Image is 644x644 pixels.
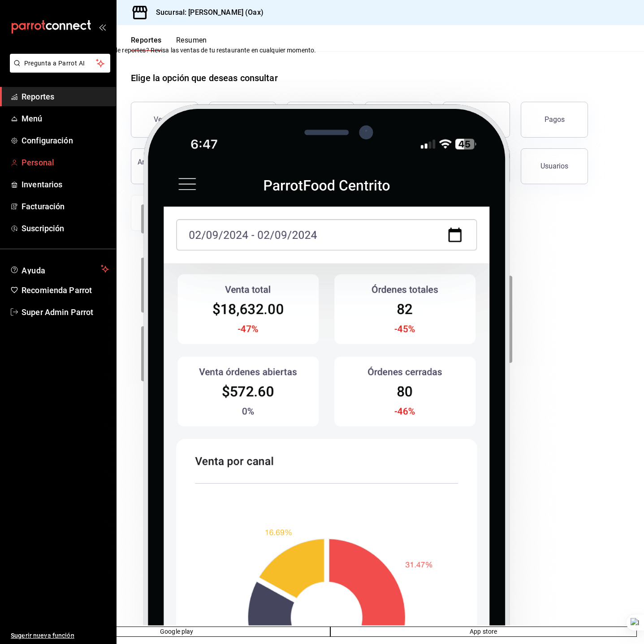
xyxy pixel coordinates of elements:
span: Configuración [22,134,109,147]
span: Sugerir nueva función [11,631,109,640]
span: Menú [22,112,109,125]
button: open_drawer_menu [99,23,106,30]
span: Reportes [22,91,109,103]
img: parrot app_2.png [23,55,637,627]
span: App store [470,627,497,636]
span: Super Admin Parrot [22,306,109,318]
span: Personal [22,156,109,169]
div: Descarga la App de Reportes [23,29,316,39]
span: Recomienda Parrot [22,284,109,296]
span: Ayuda [22,264,97,274]
button: Pregunta a Parrot AI [10,54,110,73]
button: Google play [23,627,330,637]
button: App store [330,627,637,637]
span: Facturación [22,200,109,212]
span: Suscripción [22,222,109,234]
h3: Sucursal: [PERSON_NAME] (Oax) [149,7,264,18]
span: Inventarios [22,178,109,190]
a: Pregunta a Parrot AI [6,65,110,74]
span: Google play [160,627,193,636]
p: ¿Ya conoces nuestra aplicación de reportes? Revisa las ventas de tu restaurante en cualquier mome... [23,46,316,55]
